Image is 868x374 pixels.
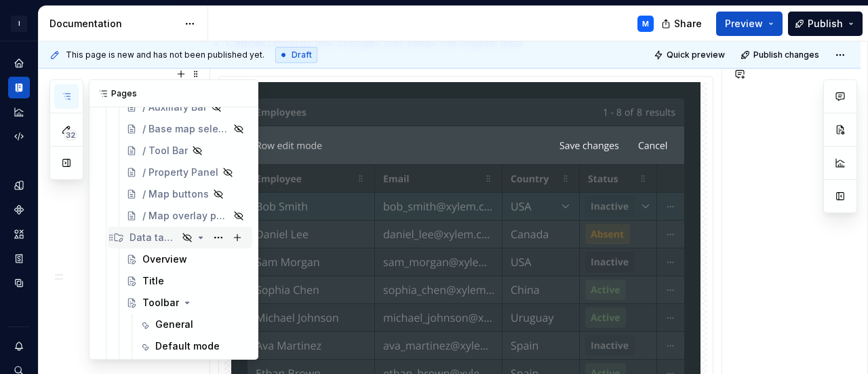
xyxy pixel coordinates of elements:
[674,17,702,31] span: Share
[8,272,30,294] a: Data sources
[121,140,252,162] a: / Tool Bar
[667,50,725,60] span: Quick preview
[121,162,252,183] a: / Property Panel
[736,45,825,64] button: Publish changes
[8,52,30,74] a: Home
[654,12,711,36] button: Share
[808,17,843,31] span: Publish
[142,122,229,136] div: / Base map selector
[134,335,252,357] a: Default mode
[142,274,164,288] div: Title
[134,314,252,335] a: General
[142,144,188,157] div: / Tool Bar
[8,126,30,147] a: Code automation
[121,292,252,314] a: Toolbar
[142,253,187,266] div: Overview
[650,45,731,64] button: Quick preview
[155,339,220,353] div: Default mode
[8,223,30,245] a: Assets
[3,9,35,38] button: I
[142,100,207,114] div: / Auxiliary Bar
[8,335,30,357] button: Notifications
[121,118,252,140] a: / Base map selector
[142,296,179,310] div: Toolbar
[142,187,209,201] div: / Map buttons
[725,17,763,31] span: Preview
[121,183,252,205] a: / Map buttons
[11,16,27,32] div: I
[8,101,30,123] a: Analytics
[8,248,30,269] a: Storybook stories
[64,130,77,141] span: 32
[155,318,193,331] div: General
[66,50,264,60] span: This page is new and has not been published yet.
[753,50,819,60] span: Publish changes
[108,227,252,248] div: Data table
[8,174,30,196] a: Design tokens
[292,50,312,60] span: Draft
[121,205,252,227] a: / Map overlay panel
[788,12,863,36] button: Publish
[121,270,252,292] a: Title
[90,80,258,107] div: Pages
[121,248,252,270] a: Overview
[50,17,178,31] div: Documentation
[8,199,30,221] a: Components
[142,166,218,179] div: / Property Panel
[142,209,229,223] div: / Map overlay panel
[642,18,649,29] div: M
[8,77,30,98] a: Documentation
[121,96,252,118] a: / Auxiliary Bar
[130,231,178,244] div: Data table
[716,12,783,36] button: Preview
